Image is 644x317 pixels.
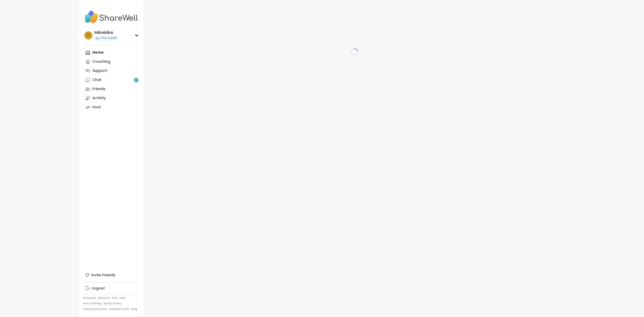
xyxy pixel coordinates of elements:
[94,30,117,35] div: MikeMike
[83,307,108,311] a: Safety Resources
[87,32,90,39] span: M
[83,302,101,305] a: Host Training
[92,87,106,92] div: Friends
[83,284,140,293] a: Logout
[83,57,140,66] a: Coaching
[119,296,126,300] a: Help
[92,105,101,110] div: Host
[92,77,101,82] div: Chat
[83,103,140,112] a: Host
[92,286,105,291] div: Logout
[83,270,140,280] div: Invite Friends
[92,59,110,64] div: Coaching
[112,296,117,300] a: FAQ
[110,307,129,311] a: Redeem Code
[98,296,110,300] a: About Us
[100,36,116,40] span: 1 Pro credit
[131,307,137,311] a: Blog
[92,68,107,73] div: Support
[103,302,121,305] a: Safety Policy
[83,66,140,75] a: Support
[83,296,96,300] a: Referrals
[83,94,140,103] a: Activity
[134,78,138,82] span: 27
[92,96,106,101] div: Activity
[83,75,140,84] a: Chat27
[83,8,140,26] img: ShareWell Nav Logo
[83,84,140,94] a: Friends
